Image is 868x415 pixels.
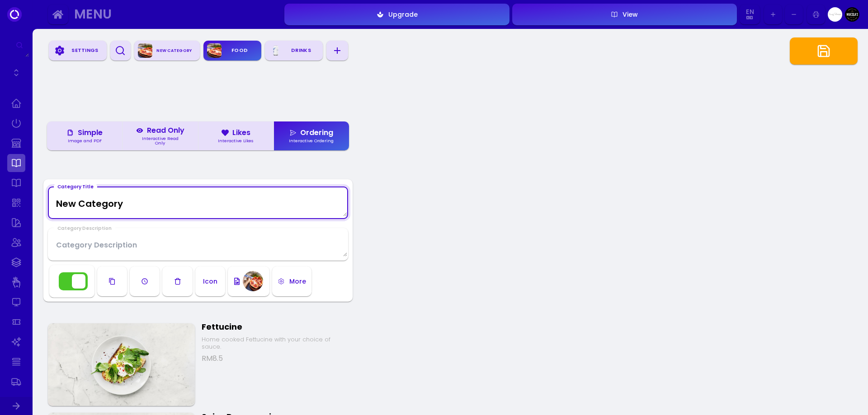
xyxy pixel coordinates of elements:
button: View [512,4,737,25]
div: View [618,11,638,18]
div: Read Only [136,127,184,134]
div: Interactive Ordering [285,139,337,143]
div: Home cooked Fettucine with your choice of sauce. [202,336,349,350]
div: Image and PDF [64,139,105,143]
button: Settings [49,41,107,61]
div: Fettucine [202,322,349,332]
div: Interactive Likes [214,139,257,143]
div: Category Title [54,183,97,191]
img: images%2F-M4SoZdriiBpbIxRY3ww-marcelas%2F73312pepperoni.png [207,43,222,58]
img: images%2F-M4SoZdriiBpbIxRY3ww-marcelas%2F76719solo_rotate_website_alpha_21.gif [269,43,283,58]
div: Drinks [283,44,319,57]
img: images%2F-M4SoZdriiBpbIxRY3ww-marcelas%2F73312pepperoni.png [138,43,152,58]
div: Category Description [54,225,115,232]
button: Read OnlyInteractive Read Only [122,121,198,150]
div: Simple [67,129,103,136]
div: Likes [222,129,250,136]
div: New Category [152,44,196,57]
img: Image [828,7,842,22]
button: LikesInteractive Likes [198,121,274,150]
div: Interactive Read Only [133,136,187,145]
div: Food [222,44,258,57]
img: Image [243,271,263,291]
div: More [285,278,306,284]
textarea: New Category [49,190,347,216]
div: Settings [67,44,103,57]
button: OrderingInteractive Ordering [274,121,349,150]
img: Image [845,7,859,22]
div: Ordering [289,129,333,136]
div: Menu [74,9,273,19]
button: Drinks [265,41,323,61]
button: Menu [71,5,282,25]
button: More [272,266,311,296]
button: Food [203,41,261,61]
div: Icon [203,278,217,284]
button: New Category [134,41,200,61]
div: Upgrade [384,11,418,18]
button: SimpleImage and PDF [47,121,122,150]
button: Upgrade [284,4,509,25]
div: RM 8.5 [202,354,223,363]
button: Icon [195,266,225,296]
